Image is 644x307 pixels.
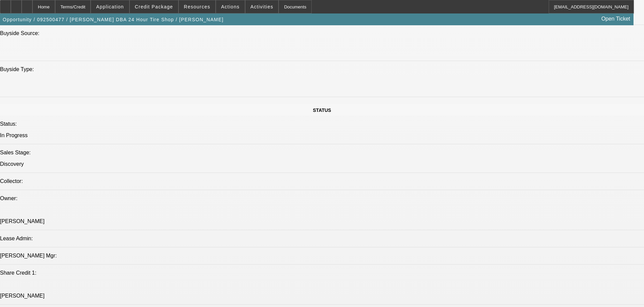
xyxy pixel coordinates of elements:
[130,0,178,13] button: Credit Package
[599,13,633,25] a: Open Ticket
[96,4,124,9] span: Application
[251,4,273,9] span: Activities
[221,4,240,9] span: Actions
[135,4,173,9] span: Credit Package
[3,17,223,22] span: Opportunity / 092500477 / [PERSON_NAME] DBA 24 Hour Tire Shop / [PERSON_NAME]
[91,0,129,13] button: Application
[245,0,279,13] button: Activities
[179,0,215,13] button: Resources
[313,108,331,113] span: STATUS
[216,0,245,13] button: Actions
[184,4,210,9] span: Resources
